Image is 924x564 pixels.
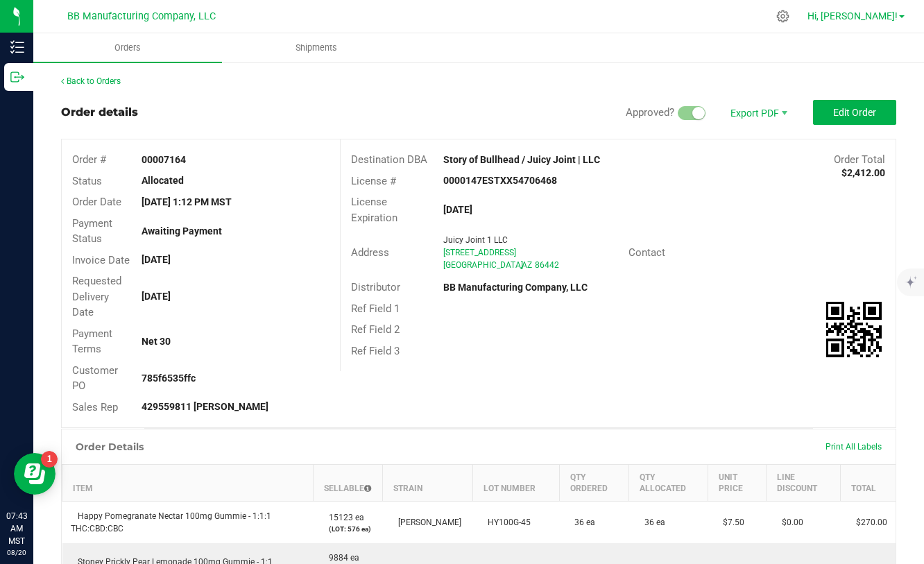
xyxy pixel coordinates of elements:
[716,518,744,527] span: $7.50
[142,373,196,384] strong: 785f6535ffc
[72,401,118,413] span: Sales Rep
[142,291,171,302] strong: [DATE]
[142,175,184,186] strong: Allocated
[834,153,885,166] span: Order Total
[41,451,58,468] iframe: Resource center unread badge
[314,465,383,502] th: Sellable
[71,511,271,533] span: Happy Pomegranate Nectar 100mg Gummie - 1:1:1 THC:CBD:CBC
[142,154,186,165] strong: 00007164
[322,524,375,534] p: (LOT: 576 ea)
[813,100,896,125] button: Edit Order
[14,453,55,495] iframe: Resource center
[72,217,112,246] span: Payment Status
[383,465,472,502] th: Strain
[351,302,400,315] span: Ref Field 1
[222,33,411,62] a: Shipments
[142,225,222,237] strong: Awaiting Payment
[6,547,27,558] p: 08/20
[72,254,130,266] span: Invoice Date
[72,364,118,393] span: Customer PO
[535,260,559,270] span: 86442
[351,323,400,336] span: Ref Field 2
[443,204,472,215] strong: [DATE]
[774,10,792,23] div: Manage settings
[716,100,799,125] li: Export PDF
[775,518,803,527] span: $0.00
[277,42,356,54] span: Shipments
[322,513,364,522] span: 15123 ea
[61,104,138,121] div: Order details
[72,175,102,187] span: Status
[351,196,397,224] span: License Expiration
[522,260,532,270] span: AZ
[6,510,27,547] p: 07:43 AM MST
[833,107,876,118] span: Edit Order
[142,336,171,347] strong: Net 30
[443,260,523,270] span: [GEOGRAPHIC_DATA]
[628,246,665,259] span: Contact
[10,40,24,54] inline-svg: Inventory
[33,33,222,62] a: Orders
[638,518,665,527] span: 36 ea
[841,465,896,502] th: Total
[351,153,427,166] span: Destination DBA
[67,10,216,22] span: BB Manufacturing Company, LLC
[559,465,629,502] th: Qty Ordered
[825,442,882,452] span: Print All Labels
[142,254,171,265] strong: [DATE]
[472,465,559,502] th: Lot Number
[629,465,708,502] th: Qty Allocated
[826,302,882,357] qrcode: 00007164
[443,235,508,245] span: Juicy Joint 1 LLC
[72,196,121,208] span: Order Date
[62,465,314,502] th: Item
[849,518,887,527] span: $270.00
[841,167,885,178] strong: $2,412.00
[142,196,232,207] strong: [DATE] 1:12 PM MST
[72,275,121,318] span: Requested Delivery Date
[443,175,557,186] strong: 0000147ESTXX54706468
[708,465,767,502] th: Unit Price
[443,248,516,257] span: [STREET_ADDRESS]
[142,401,268,412] strong: 429559811 [PERSON_NAME]
[767,465,841,502] th: Line Discount
[61,76,121,86] a: Back to Orders
[10,70,24,84] inline-svg: Outbound
[351,345,400,357] span: Ref Field 3
[96,42,160,54] span: Orders
[567,518,595,527] span: 36 ea
[826,302,882,357] img: Scan me!
[443,154,600,165] strong: Story of Bullhead / Juicy Joint | LLC
[807,10,898,22] span: Hi, [PERSON_NAME]!
[351,175,396,187] span: License #
[520,260,522,270] span: ,
[351,246,389,259] span: Address
[626,106,674,119] span: Approved?
[72,153,106,166] span: Order #
[322,553,359,563] span: 9884 ea
[481,518,531,527] span: HY100G-45
[443,282,588,293] strong: BB Manufacturing Company, LLC
[351,281,400,293] span: Distributor
[76,441,144,452] h1: Order Details
[391,518,461,527] span: [PERSON_NAME]
[72,327,112,356] span: Payment Terms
